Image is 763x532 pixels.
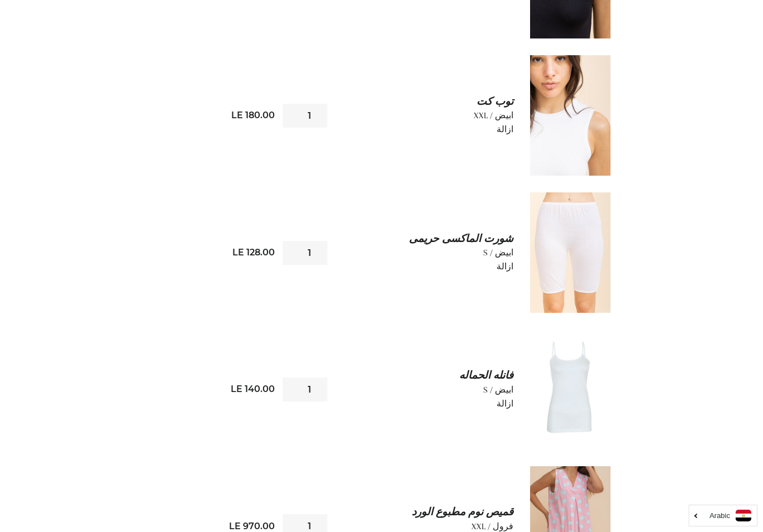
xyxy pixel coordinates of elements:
[354,368,513,383] a: فانله الحماله
[497,262,513,272] a: ازالة
[229,521,275,531] span: LE 970.00
[354,94,513,109] a: توب كت
[232,247,275,258] span: LE 128.00
[336,246,513,260] p: ابيض / S
[354,231,513,246] a: شورت الماكسى حريمى
[695,510,751,521] a: Arabic
[231,384,275,394] span: LE 140.00
[336,383,513,397] p: ابيض / S
[497,399,513,409] a: ازالة
[231,110,275,120] span: LE 180.00
[530,330,611,449] img: فانله الحماله - ابيض / S
[497,124,513,134] a: ازالة
[530,55,611,176] img: توب كت - ابيض / XXL
[354,505,513,520] a: قميص نوم مطبوع الورد
[336,109,513,123] p: ابيض / XXL
[530,192,611,313] img: شورت الماكسى حريمى - ابيض / S
[709,512,730,519] i: Arabic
